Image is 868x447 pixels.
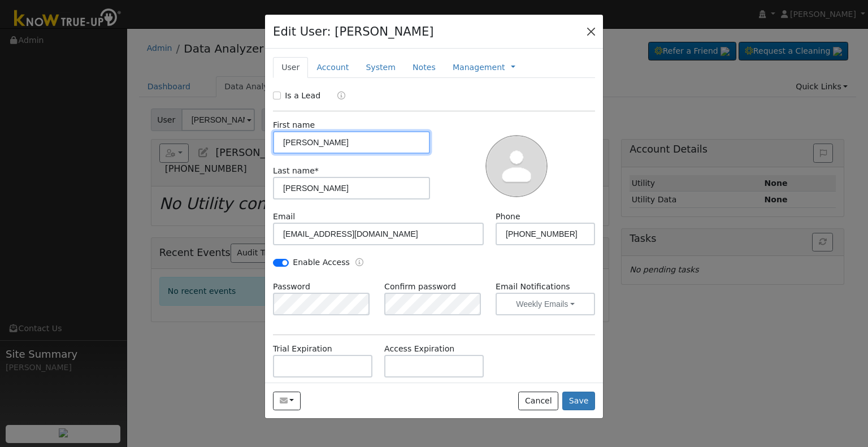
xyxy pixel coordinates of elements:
[404,57,444,78] a: Notes
[273,392,301,411] button: 1anthonyflores@sbcglobal.net
[293,257,350,268] label: Enable Access
[273,92,281,99] input: Is a Lead
[315,166,319,175] span: Required
[273,165,319,177] label: Last name
[357,57,404,78] a: System
[273,281,310,293] label: Password
[329,90,345,103] a: Lead
[308,57,357,78] a: Account
[453,62,505,73] a: Management
[273,211,295,223] label: Email
[273,119,315,131] label: First name
[518,392,558,411] button: Cancel
[496,293,595,315] button: Weekly Emails
[562,392,595,411] button: Save
[273,57,308,78] a: User
[355,257,363,270] a: Enable Access
[496,211,520,223] label: Phone
[496,281,595,293] label: Email Notifications
[273,23,434,41] h4: Edit User: [PERSON_NAME]
[285,90,320,102] label: Is a Lead
[384,343,454,355] label: Access Expiration
[384,281,456,293] label: Confirm password
[273,343,332,355] label: Trial Expiration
